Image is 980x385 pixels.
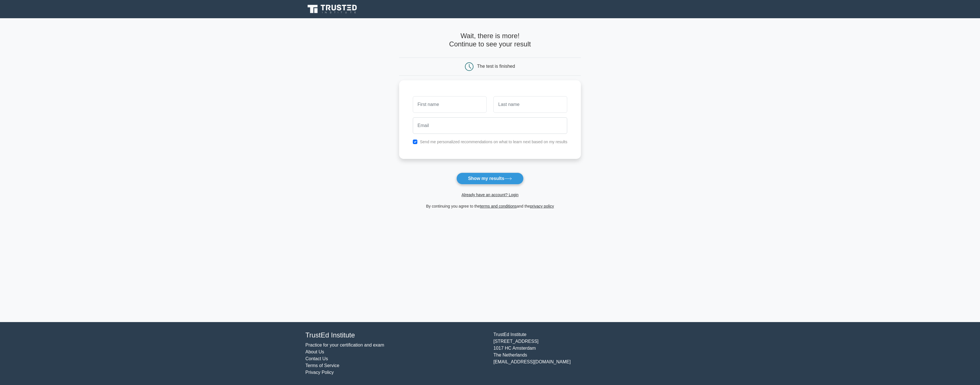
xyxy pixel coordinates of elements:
input: Last name [493,96,567,113]
button: Show my results [456,173,524,185]
div: The test is finished [477,64,515,69]
a: Contact Us [305,356,328,361]
div: By continuing you agree to the and the [396,203,585,210]
a: Already have an account? Login [462,192,518,197]
input: Email [413,117,567,134]
a: Practice for your certification and exam [305,343,384,347]
input: First name [413,96,487,113]
a: About Us [305,349,324,354]
a: terms and conditions [480,204,517,208]
h4: TrustEd Institute [305,331,487,339]
label: Send me personalized recommendations on what to learn next based on my results [420,140,567,144]
a: Terms of Service [305,363,339,368]
a: privacy policy [530,204,554,208]
a: Privacy Policy [305,370,334,375]
h4: Wait, there is more! Continue to see your result [399,32,581,48]
div: TrustEd Institute [STREET_ADDRESS] 1017 HC Amsterdam The Netherlands [EMAIL_ADDRESS][DOMAIN_NAME] [490,331,678,376]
